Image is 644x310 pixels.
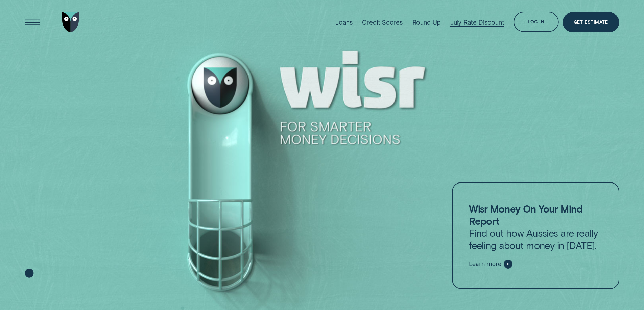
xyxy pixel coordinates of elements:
[563,12,619,32] a: Get Estimate
[469,203,582,227] strong: Wisr Money On Your Mind Report
[514,12,558,32] button: Log in
[335,19,353,26] div: Loans
[362,19,403,26] div: Credit Scores
[452,182,619,289] a: Wisr Money On Your Mind ReportFind out how Aussies are really feeling about money in [DATE].Learn...
[22,12,43,32] button: Open Menu
[469,260,501,268] span: Learn more
[62,12,79,32] img: Wisr
[450,19,504,26] div: July Rate Discount
[412,19,441,26] div: Round Up
[469,203,602,251] p: Find out how Aussies are really feeling about money in [DATE].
